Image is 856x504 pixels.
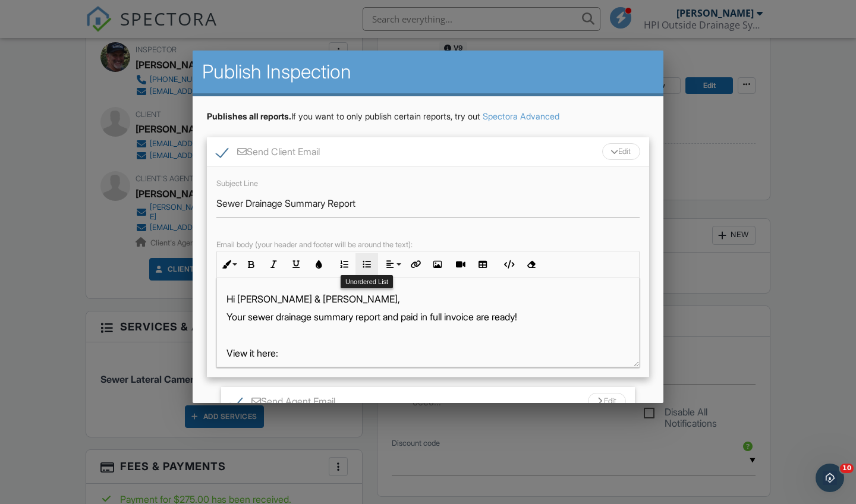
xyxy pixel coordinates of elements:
div: Unordered List [341,275,393,288]
h2: Publish Inspection [202,60,654,84]
button: Ordered List [333,253,355,276]
label: Email body (your header and footer will be around the text): [216,240,413,249]
div: Edit [588,393,626,409]
span: If you want to only publish certain reports, try out [207,111,480,121]
span: 10 [840,464,854,473]
label: Send Agent Email [231,396,335,411]
p: Hi [PERSON_NAME] & [PERSON_NAME], [226,292,630,305]
label: Subject Line [216,179,258,188]
a: Spectora Advanced [483,111,559,121]
iframe: Intercom live chat [816,464,844,492]
p: View it here: [226,346,630,373]
div: Edit [602,143,640,160]
label: Send Client Email [216,146,320,161]
button: Italic (⌘I) [262,253,285,276]
button: Clear Formatting [520,253,542,276]
strong: Publishes all reports. [207,111,291,121]
button: Inline Style [217,253,240,276]
p: Your sewer drainage summary report and paid in full invoice are ready! [226,310,630,323]
button: Underline (⌘U) [285,253,307,276]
